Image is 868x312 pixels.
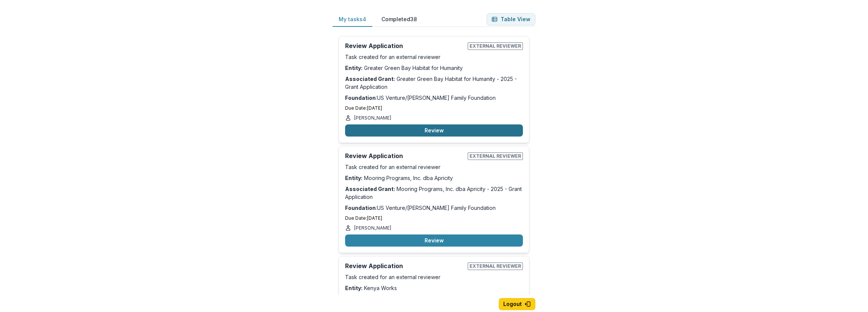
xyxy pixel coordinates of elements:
[345,75,523,91] p: Greater Green Bay Habitat for Humanity - 2025 - Grant Application
[345,53,523,61] p: Task created for an external reviewer
[345,273,523,281] p: Task created for an external reviewer
[345,174,523,182] p: Mooring Programs, Inc. dba Apricity
[345,175,362,181] strong: Entity:
[468,152,523,160] span: External reviewer
[354,225,391,231] p: [PERSON_NAME]
[345,185,523,201] p: Mooring Programs, Inc. dba Apricity - 2025 - Grant Application
[345,284,523,292] p: Kenya Works
[345,42,465,50] h2: Review Application
[345,234,523,247] button: Review
[345,95,376,101] strong: Foundation
[345,105,523,112] p: Due Date: [DATE]
[468,42,523,50] span: External reviewer
[345,64,523,72] p: Greater Green Bay Habitat for Humanity
[345,94,523,102] p: : US Venture/[PERSON_NAME] Family Foundation
[345,204,523,212] p: : US Venture/[PERSON_NAME] Family Foundation
[345,124,523,137] button: Review
[375,12,423,27] button: Completed 38
[345,262,465,270] h2: Review Application
[345,186,395,192] strong: Associated Grant:
[345,163,523,171] p: Task created for an external reviewer
[345,285,362,291] strong: Entity:
[345,295,523,303] p: Kenya Works - 2025 - Grant Application
[354,115,391,121] p: [PERSON_NAME]
[345,76,395,82] strong: Associated Grant:
[468,262,523,270] span: External reviewer
[345,65,362,71] strong: Entity:
[345,205,376,211] strong: Foundation
[345,215,523,222] p: Due Date: [DATE]
[487,13,535,25] button: Table View
[345,152,465,160] h2: Review Application
[499,298,535,310] button: Logout
[333,12,372,27] button: My tasks 4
